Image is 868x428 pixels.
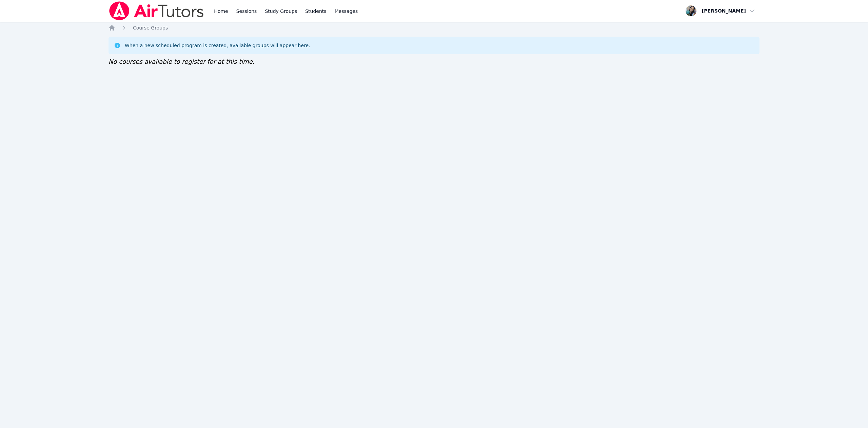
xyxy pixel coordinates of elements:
span: Course Groups [133,25,168,31]
a: Course Groups [133,24,168,31]
nav: Breadcrumb [108,24,759,31]
div: When a new scheduled program is created, available groups will appear here. [125,42,310,49]
span: No courses available to register for at this time. [108,58,255,65]
img: Air Tutors [108,1,204,20]
span: Messages [335,8,358,15]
